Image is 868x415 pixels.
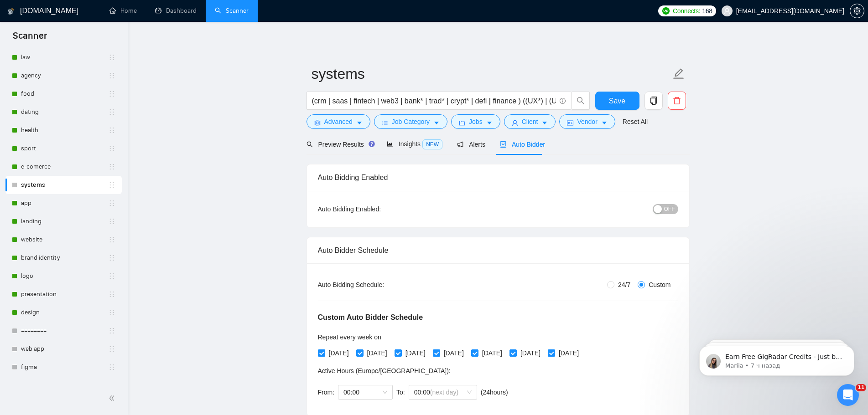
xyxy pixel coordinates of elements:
[504,114,556,129] button: userClientcaret-down
[555,348,582,358] span: [DATE]
[430,389,458,396] span: (next day)
[312,95,556,107] input: Search Freelance Jobs...
[850,4,864,18] button: setting
[108,309,115,316] span: holder
[5,158,122,176] li: e-comerce
[517,348,544,358] span: [DATE]
[314,119,321,126] span: setting
[21,249,108,267] a: brand identity
[307,141,313,148] span: search
[8,4,14,19] img: logo
[108,272,115,280] span: holder
[5,139,122,158] li: sport
[5,176,122,194] li: systems
[5,249,122,267] li: brand identity
[109,7,137,15] a: homeHome
[440,348,468,358] span: [DATE]
[850,7,864,15] span: setting
[402,348,429,358] span: [DATE]
[21,285,108,303] a: presentation
[459,119,465,126] span: folder
[21,85,108,103] a: food
[623,117,648,127] a: Reset All
[108,200,115,207] span: holder
[374,114,447,129] button: barsJob Categorycaret-down
[325,348,353,358] span: [DATE]
[522,117,538,127] span: Client
[850,7,864,15] a: setting
[108,145,115,152] span: holder
[318,164,678,190] div: Auto Bidding Enabled
[215,7,249,15] a: searchScanner
[668,92,686,110] button: delete
[500,141,506,148] span: robot
[108,254,115,261] span: holder
[108,345,115,353] span: holder
[108,108,115,116] span: holder
[21,267,108,285] a: logo
[21,158,108,176] a: e-comerce
[108,54,115,61] span: holder
[108,218,115,225] span: holder
[155,7,197,15] a: dashboardDashboard
[108,364,115,371] span: holder
[108,90,115,97] span: holder
[21,176,108,194] a: systems
[108,127,115,134] span: holder
[614,280,634,290] span: 24/7
[724,8,730,14] span: user
[21,48,108,67] a: law
[451,114,500,129] button: folderJobscaret-down
[21,340,108,358] a: web app
[21,358,108,376] a: figma
[457,141,463,148] span: notification
[5,103,122,121] li: dating
[108,181,115,189] span: holder
[318,333,381,341] span: Repeat every week on
[572,92,590,110] button: search
[5,340,122,358] li: web app
[21,376,108,395] a: designer
[108,72,115,79] span: holder
[422,139,442,149] span: NEW
[5,121,122,139] li: health
[673,6,700,16] span: Connects:
[368,140,376,148] div: Tooltip anchor
[5,358,122,376] li: figma
[486,119,493,126] span: caret-down
[318,204,438,214] div: Auto Bidding Enabled:
[512,119,518,126] span: user
[21,139,108,158] a: sport
[414,385,472,399] span: 00:00
[21,121,108,139] a: health
[572,97,589,105] span: search
[5,231,122,249] li: website
[856,384,866,391] span: 11
[392,117,430,127] span: Job Category
[664,204,675,214] span: OFF
[307,141,372,148] span: Preview Results
[668,97,686,105] span: delete
[109,394,118,403] span: double-left
[478,348,506,358] span: [DATE]
[21,103,108,121] a: dating
[5,303,122,322] li: design
[307,114,370,129] button: settingAdvancedcaret-down
[481,389,508,396] span: ( 24 hours)
[567,119,573,126] span: idcard
[500,141,545,148] span: Auto Bidder
[559,114,615,129] button: idcardVendorcaret-down
[5,267,122,285] li: logo
[837,384,859,406] iframe: Intercom live chat
[21,67,108,85] a: agency
[318,389,335,396] span: From:
[5,285,122,303] li: presentation
[5,212,122,231] li: landing
[645,92,663,110] button: copy
[645,280,674,290] span: Custom
[396,389,405,396] span: To:
[382,119,388,126] span: bars
[21,212,108,231] a: landing
[343,385,387,399] span: 00:00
